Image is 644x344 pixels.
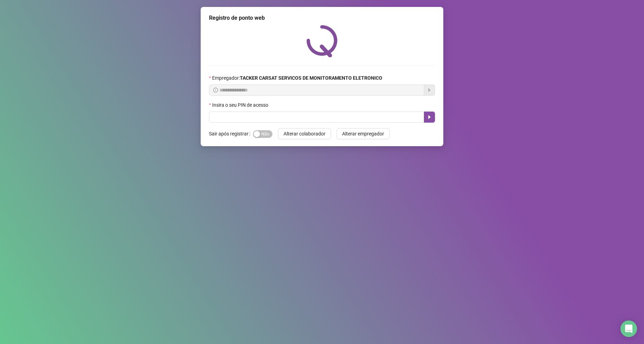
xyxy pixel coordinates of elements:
[209,101,273,109] label: Insira o seu PIN de acesso
[240,75,382,81] strong: TACKER CARSAT SERVICOS DE MONITORAMENTO ELETRONICO
[342,130,384,138] span: Alterar empregador
[620,320,637,337] div: Open Intercom Messenger
[337,128,390,139] button: Alterar empregador
[284,130,325,138] span: Alterar colaborador
[306,25,338,57] img: QRPoint
[209,14,435,22] div: Registro de ponto web
[212,74,382,82] span: Empregador :
[427,114,432,120] span: caret-right
[209,128,253,139] label: Sair após registrar
[278,128,331,139] button: Alterar colaborador
[213,88,218,92] span: info-circle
